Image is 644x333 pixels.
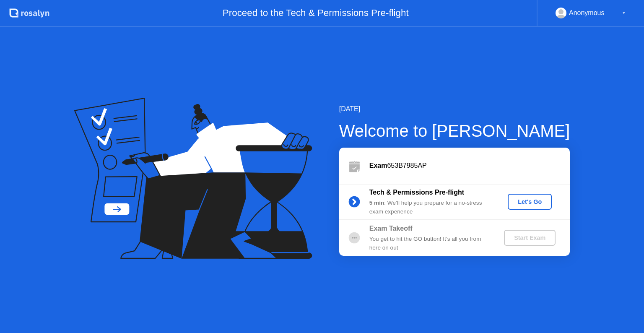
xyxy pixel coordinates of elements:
div: [DATE] [339,104,570,114]
b: 5 min [369,200,384,206]
div: Anonymous [569,8,605,18]
div: ▼ [622,8,626,18]
div: Let's Go [511,198,548,205]
div: 653B7985AP [369,161,570,171]
b: Exam Takeoff [369,225,413,232]
b: Exam [369,162,387,169]
div: Welcome to [PERSON_NAME] [339,118,570,143]
div: Start Exam [507,234,552,241]
button: Start Exam [504,230,556,246]
div: You get to hit the GO button! It’s all you from here on out [369,235,490,252]
div: : We’ll help you prepare for a no-stress exam experience [369,199,490,216]
button: Let's Go [508,194,552,210]
b: Tech & Permissions Pre-flight [369,189,464,196]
